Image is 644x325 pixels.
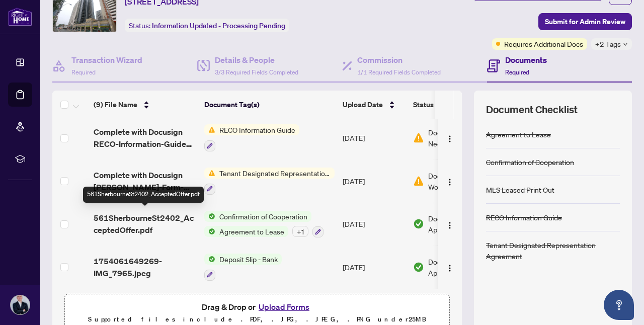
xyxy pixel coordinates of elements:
[204,168,215,179] img: Status Icon
[71,54,142,66] h4: Transaction Wizard
[486,239,620,262] div: Tenant Designated Representation Agreement
[442,216,458,232] button: Logo
[428,170,491,192] span: Document Needs Work
[215,226,288,237] span: Agreement to Lease
[152,21,285,30] span: Information Updated - Processing Pending
[94,99,137,110] span: (9) File Name
[204,211,215,222] img: Status Icon
[623,42,628,47] span: down
[595,38,621,50] span: +2 Tags
[357,54,441,66] h4: Commission
[204,211,324,238] button: Status IconConfirmation of CooperationStatus IconAgreement to Lease+1
[446,135,454,143] img: Logo
[486,184,554,195] div: MLS Leased Print Out
[486,103,578,117] span: Document Checklist
[409,91,495,119] th: Status
[11,295,30,314] img: Profile Icon
[413,176,424,187] img: Document Status
[94,212,196,236] span: 561SherbourneSt2402_AcceptedOffer.pdf
[343,99,383,110] span: Upload Date
[339,203,409,246] td: [DATE]
[8,8,32,26] img: logo
[125,19,289,32] div: Status:
[428,213,491,235] span: Document Approved
[215,68,298,76] span: 3/3 Required Fields Completed
[413,262,424,273] img: Document Status
[428,256,491,278] span: Document Approved
[486,129,551,140] div: Agreement to Lease
[90,91,200,119] th: (9) File Name
[215,211,311,222] span: Confirmation of Cooperation
[200,91,339,119] th: Document Tag(s)
[428,127,480,149] span: Document Needs Work
[413,218,424,229] img: Document Status
[545,14,625,30] span: Submit for Admin Review
[215,124,299,135] span: RECO Information Guide
[446,178,454,186] img: Logo
[215,254,282,265] span: Deposit Slip - Bank
[215,54,298,66] h4: Details & People
[486,156,574,168] div: Confirmation of Cooperation
[339,116,409,159] td: [DATE]
[413,132,424,143] img: Document Status
[339,246,409,289] td: [DATE]
[71,68,96,76] span: Required
[446,264,454,272] img: Logo
[215,168,335,179] span: Tenant Designated Representation Agreement
[292,226,308,237] div: + 1
[442,259,458,275] button: Logo
[204,124,299,151] button: Status IconRECO Information Guide
[357,68,441,76] span: 1/1 Required Fields Completed
[204,168,335,195] button: Status IconTenant Designated Representation Agreement
[604,290,634,320] button: Open asap
[504,38,583,49] span: Requires Additional Docs
[256,300,312,313] button: Upload Forms
[204,254,215,265] img: Status Icon
[83,187,204,203] div: 561SherbourneSt2402_AcceptedOffer.pdf
[204,124,215,135] img: Status Icon
[94,126,196,150] span: Complete with Docusign RECO-Information-Guide 2.pdf
[339,91,409,119] th: Upload Date
[94,169,196,193] span: Complete with Docusign [PERSON_NAME]-Form-372 Lease Representation.pdf
[446,221,454,229] img: Logo
[486,212,562,223] div: RECO Information Guide
[505,54,547,66] h4: Documents
[538,13,632,30] button: Submit for Admin Review
[204,254,282,281] button: Status IconDeposit Slip - Bank
[339,159,409,203] td: [DATE]
[204,226,215,237] img: Status Icon
[442,173,458,189] button: Logo
[413,99,434,110] span: Status
[94,255,196,279] span: 1754061649269-IMG_7965.jpeg
[505,68,529,76] span: Required
[442,130,458,146] button: Logo
[202,300,312,313] span: Drag & Drop or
